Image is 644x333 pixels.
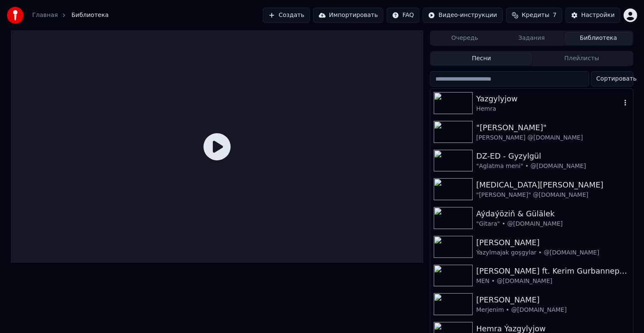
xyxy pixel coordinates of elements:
button: Настройки [566,8,620,23]
div: MEN • @[DOMAIN_NAME] [476,277,629,285]
button: Импортировать [313,8,384,23]
button: Плейлисты [532,53,632,65]
div: "[PERSON_NAME]" @[DOMAIN_NAME] [476,191,629,199]
span: Библиотека [71,11,109,20]
button: Задания [498,32,565,45]
button: Создать [263,8,309,23]
a: Главная [32,11,58,20]
span: 7 [553,11,557,20]
button: Библиотека [565,32,632,45]
div: [MEDICAL_DATA][PERSON_NAME] [476,179,629,191]
div: [PERSON_NAME] [476,237,629,249]
div: "Aglatma meni" • @[DOMAIN_NAME] [476,162,629,171]
button: Кредиты7 [506,8,562,23]
span: Сортировать [597,75,637,83]
div: DZ-ED - Gyzylgül [476,150,629,162]
div: [PERSON_NAME] [476,294,629,306]
div: Aýdaýöziň & Gülälek [476,208,629,220]
div: [PERSON_NAME] ft. Kerim Gurbannepesow [476,265,629,277]
div: Ýazylmajak goşgylar • @[DOMAIN_NAME] [476,249,629,257]
button: Очередь [431,32,498,45]
div: Yazgylyjow [476,93,621,105]
button: Видео-инструкции [423,8,502,23]
nav: breadcrumb [32,11,109,20]
div: Hemra [476,105,621,113]
div: Настройки [581,11,615,20]
div: "Gitara" • @[DOMAIN_NAME] [476,220,629,228]
img: youka [7,7,24,24]
div: "[PERSON_NAME]" [476,122,629,134]
button: Песни [431,53,532,65]
div: Merjenim • @[DOMAIN_NAME] [476,306,629,314]
button: FAQ [387,8,419,23]
span: Кредиты [522,11,549,20]
div: [PERSON_NAME] @[DOMAIN_NAME] [476,134,629,142]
